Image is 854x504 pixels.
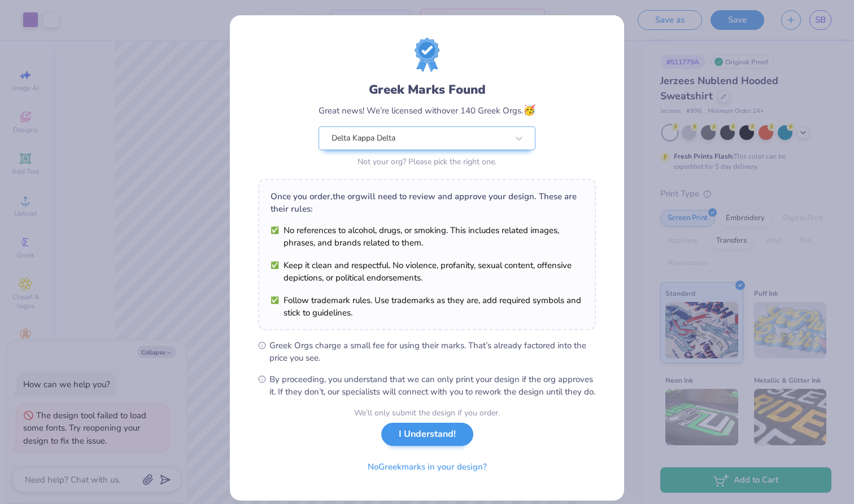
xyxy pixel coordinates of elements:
[271,259,583,284] li: Keep it clean and respectful. No violence, profanity, sexual content, offensive depictions, or po...
[271,190,583,215] div: Once you order, the org will need to review and approve your design. These are their rules:
[319,156,535,168] div: Not your org? Please pick the right one.
[271,224,583,249] li: No references to alcohol, drugs, or smoking. This includes related images, phrases, and brands re...
[319,81,535,99] div: Greek Marks Found
[358,455,496,479] button: NoGreekmarks in your design?
[269,373,596,398] span: By proceeding, you understand that we can only print your design if the org approves it. If they ...
[354,407,500,419] div: We’ll only submit the design if you order.
[381,423,473,446] button: I Understand!
[415,38,439,72] img: license-marks-badge.png
[319,103,535,118] div: Great news! We’re licensed with over 140 Greek Orgs.
[271,294,583,319] li: Follow trademark rules. Use trademarks as they are, add required symbols and stick to guidelines.
[269,339,596,364] span: Greek Orgs charge a small fee for using their marks. That’s already factored into the price you see.
[523,103,535,117] span: 🥳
